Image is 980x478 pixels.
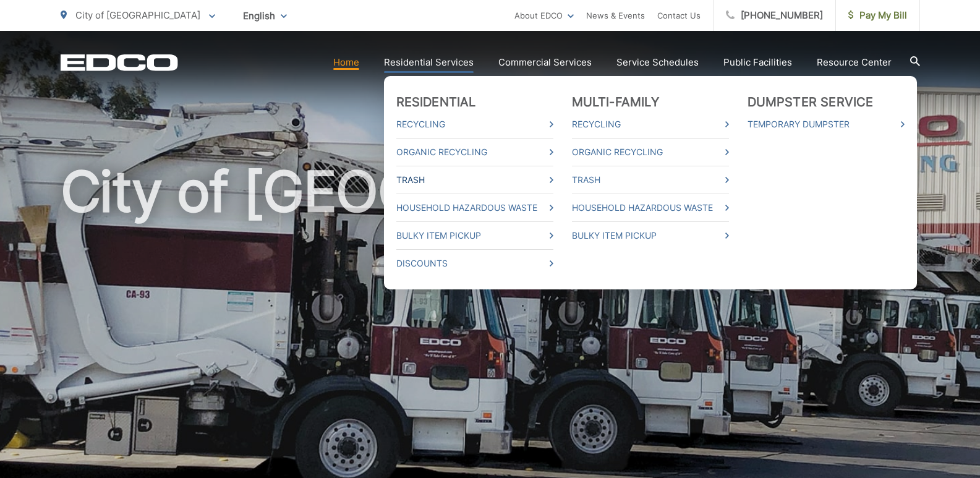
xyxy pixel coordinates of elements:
[396,117,553,132] a: Recycling
[333,55,359,70] a: Home
[396,95,476,109] a: Residential
[817,55,892,70] a: Resource Center
[616,55,699,70] a: Service Schedules
[848,8,907,23] span: Pay My Bill
[75,9,200,21] span: City of [GEOGRAPHIC_DATA]
[396,145,553,160] a: Organic Recycling
[396,228,553,243] a: Bulky Item Pickup
[498,55,592,70] a: Commercial Services
[572,228,729,243] a: Bulky Item Pickup
[514,8,574,23] a: About EDCO
[572,117,729,132] a: Recycling
[657,8,701,23] a: Contact Us
[572,95,659,109] a: Multi-Family
[572,173,729,187] a: Trash
[748,95,874,109] a: Dumpster Service
[396,200,553,215] a: Household Hazardous Waste
[586,8,645,23] a: News & Events
[723,55,792,70] a: Public Facilities
[748,117,905,132] a: Temporary Dumpster
[61,54,178,71] a: EDCD logo. Return to the homepage.
[396,256,553,271] a: Discounts
[572,200,729,215] a: Household Hazardous Waste
[572,145,729,160] a: Organic Recycling
[384,55,474,70] a: Residential Services
[234,5,296,27] span: English
[396,173,553,187] a: Trash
